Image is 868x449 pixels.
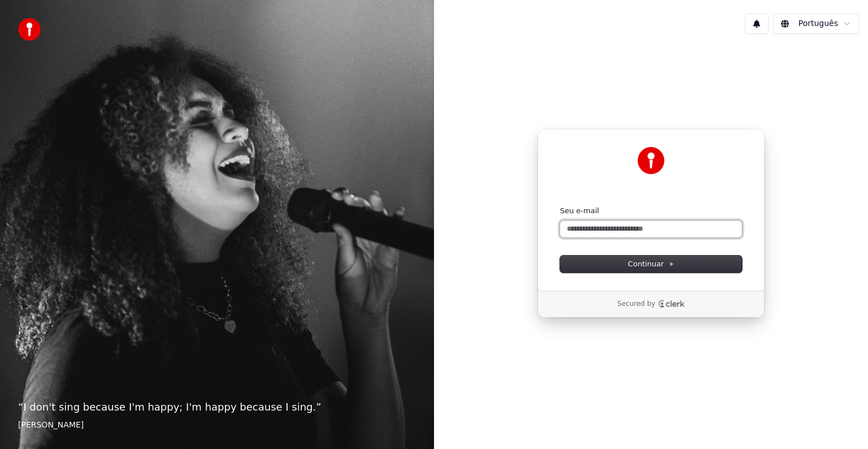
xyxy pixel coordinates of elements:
footer: [PERSON_NAME] [18,420,416,431]
img: youka [18,18,41,41]
button: Continuar [560,256,742,273]
label: Seu e-mail [560,206,599,216]
p: Secured by [617,300,655,309]
img: Youka [637,147,665,174]
a: Clerk logo [658,300,685,308]
span: Continuar [628,259,674,269]
p: “ I don't sing because I'm happy; I'm happy because I sing. ” [18,399,416,415]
